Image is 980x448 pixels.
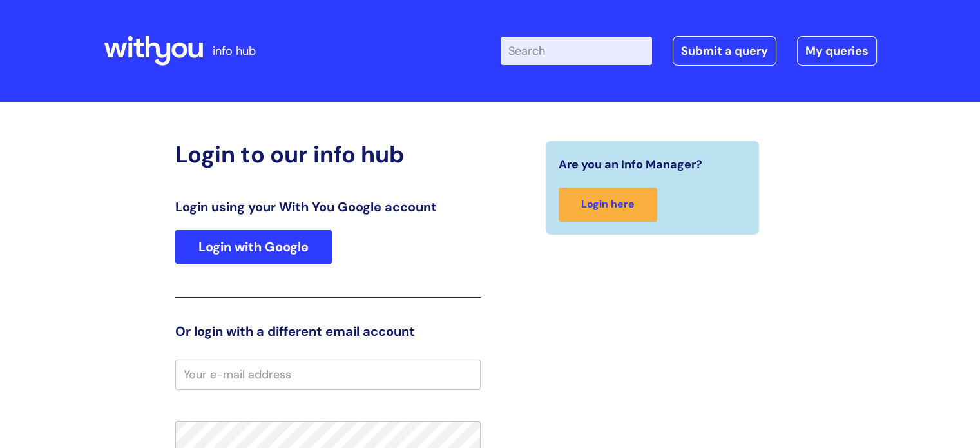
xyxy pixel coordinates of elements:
[559,188,657,222] a: Login here
[501,37,652,65] input: Search
[673,36,776,66] a: Submit a query
[175,141,481,168] h2: Login to our info hub
[797,36,877,66] a: My queries
[175,230,332,264] a: Login with Google
[175,324,481,339] h3: Or login with a different email account
[175,360,481,389] input: Your e-mail address
[559,154,702,175] span: Are you an Info Manager?
[175,199,481,215] h3: Login using your With You Google account
[213,41,256,61] p: info hub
